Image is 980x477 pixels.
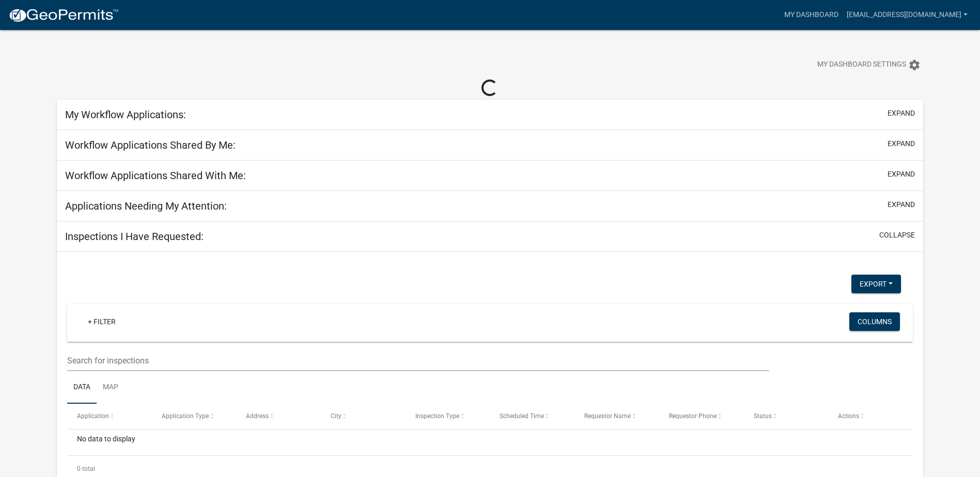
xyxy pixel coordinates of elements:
[879,230,915,241] button: collapse
[236,404,321,428] datatable-header-cell: Address
[97,371,125,404] a: Map
[888,138,915,149] button: expand
[838,412,859,420] span: Actions
[849,312,900,331] button: Columns
[780,5,843,25] a: My Dashboard
[500,412,544,420] span: Scheduled Time
[659,404,744,428] datatable-header-cell: Requestor Phone
[817,59,906,71] span: My Dashboard Settings
[162,412,209,420] span: Application Type
[888,108,915,119] button: expand
[65,108,186,121] h5: My Workflow Applications:
[77,412,109,420] span: Application
[152,404,237,428] datatable-header-cell: Application Type
[851,275,901,293] button: Export
[321,404,406,428] datatable-header-cell: City
[65,200,227,212] h5: Applications Needing My Attention:
[65,230,204,243] h5: Inspections I Have Requested:
[809,55,929,75] button: My Dashboard Settingssettings
[331,412,341,420] span: City
[908,59,921,71] i: settings
[65,169,246,182] h5: Workflow Applications Shared With Me:
[828,404,913,428] datatable-header-cell: Actions
[669,412,717,420] span: Requestor Phone
[67,430,913,455] div: No data to display
[584,412,631,420] span: Requestor Name
[246,412,269,420] span: Address
[80,312,124,331] a: + Filter
[415,412,459,420] span: Inspection Type
[67,371,97,404] a: Data
[743,404,828,428] datatable-header-cell: Status
[843,5,972,25] a: [EMAIL_ADDRESS][DOMAIN_NAME]
[754,412,772,420] span: Status
[406,404,490,428] datatable-header-cell: Inspection Type
[574,404,659,428] datatable-header-cell: Requestor Name
[67,404,152,428] datatable-header-cell: Application
[888,199,915,210] button: expand
[65,139,236,151] h5: Workflow Applications Shared By Me:
[490,404,574,428] datatable-header-cell: Scheduled Time
[888,169,915,180] button: expand
[67,350,769,371] input: Search for inspections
